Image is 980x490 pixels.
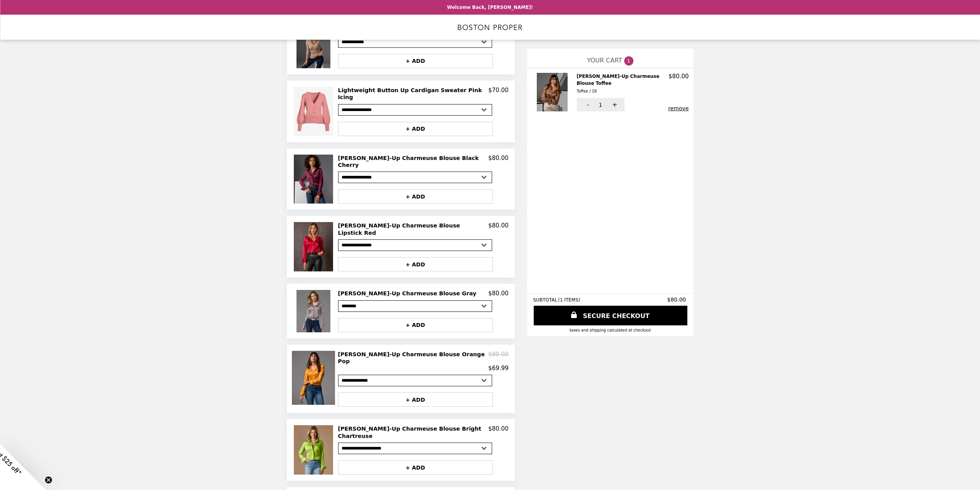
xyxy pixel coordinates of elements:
button: + [603,98,625,111]
img: Sophia Button-Up Charmeuse Blouse Toffee [537,73,570,111]
p: $80.00 [488,425,509,439]
img: Sophia Button-Up Charmeuse Blouse Black Cherry [294,155,335,204]
p: $80.00 [488,222,509,236]
a: SECURE CHECKOUT [534,306,687,325]
p: Welcome Back, [PERSON_NAME]! [447,5,533,10]
button: - [577,98,598,111]
select: Select a product variant [338,104,492,116]
p: $80.00 [488,290,509,297]
p: $80.00 [488,351,509,365]
p: $70.00 [488,87,509,101]
p: $80.00 [488,155,509,169]
div: Toffee / 18 [577,88,666,95]
button: + ADD [338,318,493,332]
h2: [PERSON_NAME]-Up Charmeuse Blouse Lipstick Red [338,222,489,236]
select: Select a product variant [338,239,492,251]
button: + ADD [338,257,493,271]
select: Select a product variant [338,375,492,386]
button: Close teaser [45,476,52,484]
span: YOUR CART [587,57,622,64]
img: Lightweight Button Up Cardigan Sweater Pink Icing [294,87,335,136]
img: Sophia Button-Up Charmeuse Blouse Gray [297,290,332,332]
img: Sophia Button-Up Charmeuse Blouse Bright Chartreuse [294,425,335,475]
img: Brand Logo [458,19,523,35]
span: 1 [624,56,633,66]
span: $80.00 [667,296,687,303]
h2: [PERSON_NAME]-Up Charmeuse Blouse Orange Pop [338,351,489,365]
span: SUBTOTAL [533,297,558,303]
button: + ADD [338,392,493,407]
h2: Lightweight Button Up Cardigan Sweater Pink Icing [338,87,489,101]
h2: [PERSON_NAME]-Up Charmeuse Blouse Black Cherry [338,155,489,169]
span: 1 [599,102,602,108]
button: + ADD [338,122,493,136]
img: Sophia Button-Up Charmeuse Blouse Orange Pop [292,351,337,405]
select: Select a product variant [338,443,492,454]
select: Select a product variant [338,172,492,183]
select: Select a product variant [338,300,492,312]
button: + ADD [338,54,493,68]
p: $69.99 [488,365,509,372]
button: + ADD [338,189,493,204]
button: remove [668,105,689,111]
button: + ADD [338,460,493,475]
span: ( 1 ITEMS ) [558,297,580,303]
h2: [PERSON_NAME]-Up Charmeuse Blouse Bright Chartreuse [338,425,489,439]
p: $80.00 [668,73,689,80]
img: Sophia Button-Up Charmeuse Blouse Lipstick Red [294,222,335,271]
div: Taxes and Shipping calculated at checkout [533,328,687,332]
h2: [PERSON_NAME]-Up Charmeuse Blouse Toffee [577,73,669,95]
h2: [PERSON_NAME]-Up Charmeuse Blouse Gray [338,290,480,297]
